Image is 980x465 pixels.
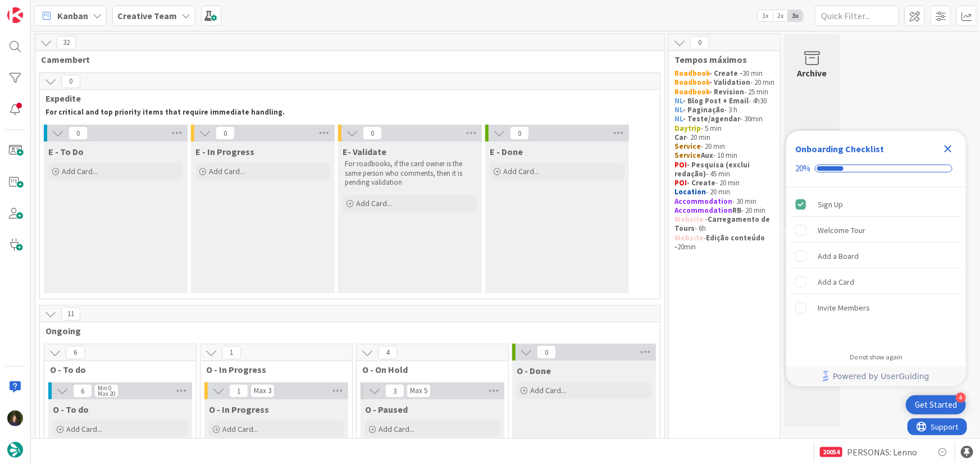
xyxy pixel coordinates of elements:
[674,142,774,151] p: - 20 min
[815,6,899,26] input: Quick Filter...
[674,97,774,106] p: - 4h30
[674,124,774,133] p: - 5 min
[674,233,704,243] strong: Website
[674,114,683,124] strong: NL
[61,307,80,321] span: 11
[786,131,966,386] div: Checklist Container
[356,198,392,208] span: Add Card...
[674,96,683,106] strong: NL
[517,365,551,376] span: O - Done
[674,87,709,97] strong: Roadbook
[674,187,706,197] strong: Location
[7,411,23,426] img: MC
[674,206,774,215] p: - 20 min
[410,388,427,394] div: Max 5
[490,146,523,157] span: E - Done
[758,10,773,21] span: 1x
[690,36,709,49] span: 0
[530,385,566,395] span: Add Card...
[674,233,767,252] strong: Edição conteúdo -
[45,325,646,336] span: Ongoing
[732,206,741,215] strong: RB
[786,188,966,345] div: Checklist items
[674,151,701,160] strong: Service
[503,166,539,176] span: Add Card...
[57,36,76,49] span: 32
[683,96,749,106] strong: - Blog Post + Email
[674,77,709,87] strong: Roadbook
[791,218,961,243] div: Welcome Tour is incomplete.
[709,69,742,78] strong: - Create -
[378,346,397,359] span: 4
[362,364,494,375] span: O - On Hold
[674,142,701,151] strong: Service
[216,126,235,140] span: 0
[674,161,774,179] p: - 45 min
[674,133,774,142] p: - 20 min
[57,9,88,22] span: Kanban
[45,93,646,104] span: Expedite
[674,215,774,234] p: - - 6h
[674,197,774,206] p: - 30 min
[50,364,182,375] span: O - To do
[229,384,248,398] span: 1
[818,249,859,263] div: Add a Board
[709,87,744,97] strong: - Revision
[773,10,788,21] span: 2x
[41,54,650,65] span: Camembert
[222,346,241,359] span: 1
[674,124,701,133] strong: Daytrip
[674,88,774,97] p: - 25 min
[385,384,404,398] span: 3
[48,146,84,157] span: E - To Do
[795,163,957,174] div: Checklist progress: 20%
[939,140,957,158] div: Close Checklist
[98,391,115,396] div: Max 20
[363,126,382,140] span: 0
[709,77,750,87] strong: - Validation
[195,146,254,157] span: E - In Progress
[833,370,929,383] span: Powered by UserGuiding
[62,166,98,176] span: Add Card...
[24,2,51,15] span: Support
[915,399,957,411] div: Get Started
[683,105,724,115] strong: - Paginação
[820,447,842,457] div: 20054
[906,395,966,414] div: Open Get Started checklist, remaining modules: 4
[683,114,740,124] strong: - Teste/agendar
[687,178,715,188] strong: - Create
[674,105,683,115] strong: NL
[379,424,414,434] span: Add Card...
[674,151,774,160] p: - 10 min
[674,234,774,252] p: - 20min
[53,404,89,415] span: O - To do
[222,424,258,434] span: Add Card...
[674,215,772,233] strong: Carregamento de Tours
[791,192,961,217] div: Sign Up is complete.
[850,353,902,362] div: Do not show again
[345,159,475,187] p: For roadbooks, if the card owner is the same person who comments, then it is pending validation
[818,275,854,289] div: Add a Card
[795,163,810,174] div: 20%
[797,66,827,80] div: Archive
[7,7,23,23] img: Visit kanbanzone.com
[674,69,709,78] strong: Roadbook
[66,424,102,434] span: Add Card...
[343,146,386,157] span: E- Validate
[674,197,732,206] strong: Accommodation
[537,345,556,359] span: 0
[674,178,687,188] strong: POI
[674,69,774,78] p: 30 min
[791,295,961,320] div: Invite Members is incomplete.
[818,224,865,237] div: Welcome Tour
[7,442,23,458] img: avatar
[61,75,80,88] span: 0
[45,107,285,117] strong: For critical and top priority items that require immediate handling.
[847,445,917,459] span: PERSONAS: Lenno
[786,366,966,386] div: Footer
[674,78,774,87] p: - 20 min
[791,244,961,268] div: Add a Board is incomplete.
[788,10,803,21] span: 3x
[674,133,686,142] strong: Car
[674,160,751,179] strong: - Pesquisa (exclui redação)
